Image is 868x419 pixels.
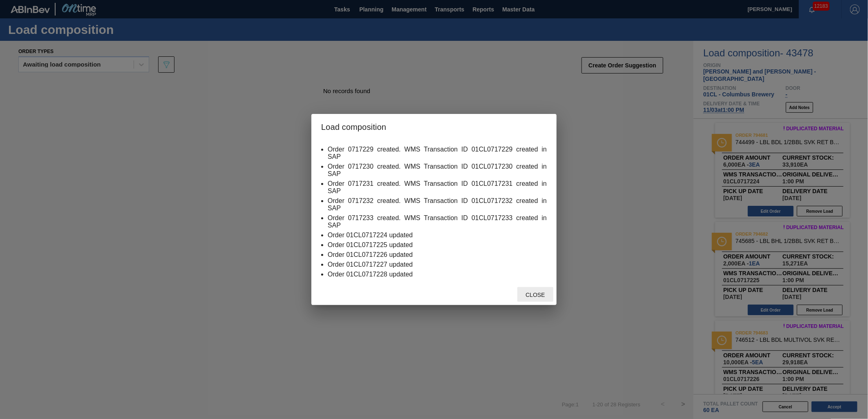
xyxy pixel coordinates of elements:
[517,287,553,302] button: Close
[321,120,547,134] h2: Load composition
[328,261,547,268] li: Order 01CL0717227 updated
[328,214,547,229] li: Order 0717233 created. WMS Transaction ID 01CL0717233 created in SAP
[328,241,547,249] li: Order 01CL0717225 updated
[328,251,547,259] li: Order 01CL0717226 updated
[519,292,551,298] span: Close
[328,146,547,160] li: Order 0717229 created. WMS Transaction ID 01CL0717229 created in SAP
[328,271,547,278] li: Order 01CL0717228 updated
[328,197,547,212] li: Order 0717232 created. WMS Transaction ID 01CL0717232 created in SAP
[328,180,547,195] li: Order 0717231 created. WMS Transaction ID 01CL0717231 created in SAP
[328,232,547,239] li: Order 01CL0717224 updated
[328,163,547,178] li: Order 0717230 created. WMS Transaction ID 01CL0717230 created in SAP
